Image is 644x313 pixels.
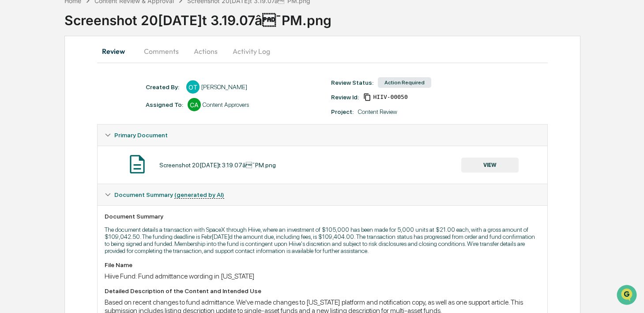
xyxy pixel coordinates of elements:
div: 🔎 [9,129,16,136]
div: 🗄️ [64,112,71,119]
span: Data Lookup [18,128,56,137]
div: secondary tabs example [97,41,548,62]
div: Hiive Fund: Fund admittance wording in [US_STATE] [105,272,540,280]
div: 🖐️ [9,112,16,119]
div: Action Required [378,77,431,88]
button: VIEW [461,158,519,173]
span: Document Summary [114,191,224,198]
span: f311ba84-f853-4e56-9c60-dce6481fbb96 [373,94,407,101]
div: Content Review [358,108,397,115]
div: Project: [331,108,354,115]
div: Primary Document [98,124,547,146]
div: Assigned To: [146,101,183,108]
div: Screenshot 20[DATE]t 3.19.07â¯PM.png [64,5,644,28]
div: Detailed Description of the Content and Intended Use [105,287,540,294]
span: Pylon [88,150,107,156]
div: [PERSON_NAME] [201,83,247,91]
button: Review [97,41,137,62]
div: Content Approvers [203,101,249,108]
span: Attestations [73,111,109,120]
div: Start new chat [30,68,145,76]
button: Activity Log [226,41,277,62]
div: OT [186,80,200,94]
a: 🖐️Preclearance [5,108,60,124]
div: CA [188,98,201,111]
p: The document details a transaction with SpaceX through Hiive, where an investment of $105,000 has... [105,226,540,254]
button: Comments [137,41,186,62]
button: Start new chat [150,70,161,81]
p: How can we help? [9,19,161,33]
a: 🗄️Attestations [60,108,113,124]
img: 1746055101610-c473b297-6a78-478c-a979-82029cc54cd1 [9,68,25,83]
button: Actions [186,41,226,62]
iframe: Open customer support [616,284,640,308]
span: Preclearance [18,111,57,120]
div: Document Summary (generated by AI) [98,184,547,205]
div: Review Id: [331,94,359,101]
div: We're available if you need us! [30,76,112,83]
div: Review Status: [331,79,373,86]
div: Document Summary [105,213,540,220]
a: Powered byPylon [62,149,107,156]
span: Primary Document [114,132,168,139]
img: Document Icon [126,153,148,175]
u: (generated by AI) [174,191,224,199]
div: File Name [105,261,540,268]
div: Screenshot 20[DATE]t 3.19.07â¯PM.png [159,162,276,169]
a: 🔎Data Lookup [5,124,59,140]
div: Created By: ‎ ‎ [146,83,182,91]
div: Primary Document [98,146,547,184]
